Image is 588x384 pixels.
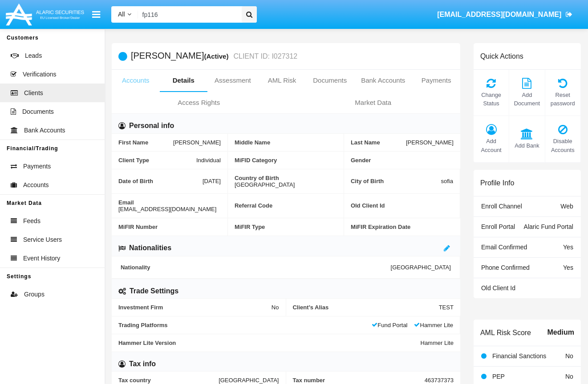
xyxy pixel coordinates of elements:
h6: Tax info [129,359,156,369]
span: Country of Birth [235,175,337,181]
span: MiFIR Number [118,224,221,230]
span: Bank Accounts [24,126,65,135]
span: Nationality [121,264,391,271]
span: Email Confirmed [481,244,527,251]
span: Verifications [23,70,56,79]
span: [PERSON_NAME] [406,139,454,146]
a: [EMAIL_ADDRESS][DOMAIN_NAME] [433,2,577,27]
span: PEP [492,373,505,380]
span: Financial Sanctions [492,352,546,360]
span: Add Document [514,91,540,108]
span: MiFIR Expiration Date [351,224,454,230]
span: Trading Platforms [118,322,372,328]
span: Tax country [118,377,219,384]
a: Details [160,70,208,91]
span: Yes [563,244,573,251]
span: Leads [25,51,42,60]
span: Reset password [550,91,576,108]
span: [GEOGRAPHIC_DATA] [391,264,451,271]
a: Access Rights [112,92,286,113]
span: MiFID Category [235,157,337,164]
span: Accounts [23,180,49,190]
span: Feeds [23,216,41,226]
span: Email [118,199,221,206]
h6: Trade Settings [130,286,178,296]
span: No [565,352,573,360]
span: Add Account [478,137,504,154]
span: Enroll Channel [481,203,522,210]
span: City of Birth [351,175,441,188]
a: Market Data [286,92,461,113]
h5: [PERSON_NAME] [131,51,297,61]
span: Payments [23,162,51,171]
span: First Name [118,139,173,146]
span: No [272,304,279,311]
h6: Quick Actions [480,52,523,60]
a: AML Risk [258,70,306,91]
span: Client’s Alias [293,304,439,311]
span: Clients [24,88,43,98]
h6: Nationalities [129,243,171,253]
span: Enroll Portal [481,223,515,230]
span: TEST [439,304,454,311]
div: (Active) [204,51,231,61]
span: Alaric Fund Portal [524,223,573,230]
h6: AML Risk Score [480,328,531,337]
span: [DATE] [203,175,221,188]
span: [EMAIL_ADDRESS][DOMAIN_NAME] [118,206,216,212]
span: Yes [563,264,573,271]
span: [EMAIL_ADDRESS][DOMAIN_NAME] [437,11,561,18]
span: Add Bank [514,141,540,150]
span: Referral Code [235,199,337,212]
span: Gender [351,157,454,164]
a: Payments [412,70,460,91]
a: Assessment [207,70,258,91]
span: Event History [23,254,60,263]
span: [GEOGRAPHIC_DATA] [219,377,279,384]
span: Last Name [351,139,406,146]
a: All [111,10,138,19]
span: Old Client Id [351,199,453,212]
input: Search [138,6,239,23]
span: Individual [196,157,221,164]
span: All [118,11,125,18]
span: Phone Confirmed [481,264,530,271]
span: Hammer Lite [421,340,454,346]
span: Medium [547,327,574,338]
span: Disable Accounts [550,137,576,154]
span: [PERSON_NAME] [173,139,221,146]
img: Logo image [4,1,85,28]
span: Fund Portal [372,322,407,328]
span: MiFIR Type [235,224,337,230]
small: CLIENT ID: I027312 [231,53,298,60]
a: Documents [306,70,354,91]
span: Groups [24,290,45,299]
span: 463737373 [425,377,454,384]
span: Change Status [478,91,504,108]
a: Bank Accounts [354,70,412,91]
span: Investment Firm [118,304,272,311]
span: Web [560,203,573,210]
span: Tax number [293,377,425,384]
h6: Profile Info [480,179,514,187]
span: [GEOGRAPHIC_DATA] [235,181,295,188]
span: Client Type [118,157,196,164]
a: Accounts [112,70,160,91]
span: Documents [22,107,54,116]
span: Date of Birth [118,175,203,188]
span: Hammer Lite [414,322,453,328]
span: No [565,373,573,380]
span: Hammer Lite Version [118,340,421,346]
span: Old Client Id [481,284,515,292]
span: sofia [441,175,453,188]
h6: Personal info [129,121,174,131]
span: Service Users [23,235,62,244]
span: Middle Name [235,139,337,146]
